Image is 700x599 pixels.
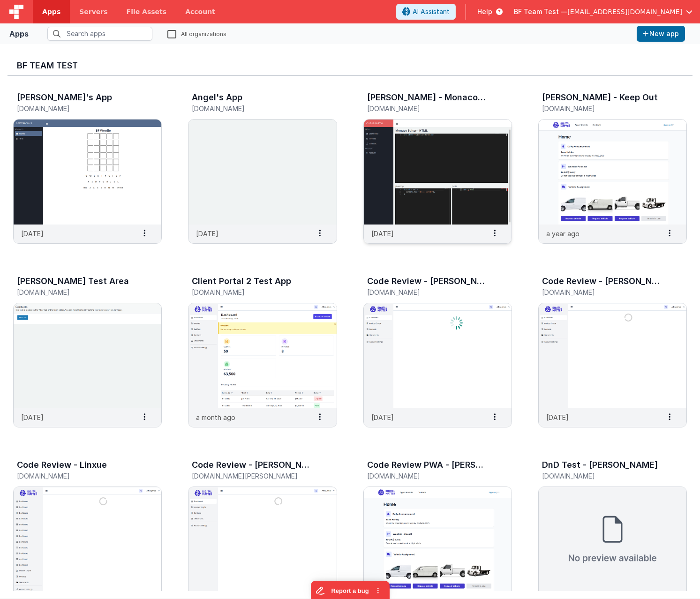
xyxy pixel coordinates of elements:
h5: [DOMAIN_NAME] [542,472,663,479]
h5: [DOMAIN_NAME][PERSON_NAME] [192,472,313,479]
h5: [DOMAIN_NAME] [192,105,313,112]
button: BF Team Test — [EMAIL_ADDRESS][DOMAIN_NAME] [514,7,692,16]
span: File Assets [127,7,167,16]
h3: Code Review - Linxue [17,460,107,470]
span: AI Assistant [413,7,450,16]
h5: [DOMAIN_NAME] [17,289,138,296]
p: [DATE] [371,229,394,239]
h3: [PERSON_NAME]'s App [17,93,112,102]
h5: [DOMAIN_NAME] [17,105,138,112]
h3: [PERSON_NAME] - Monaco Editor Test [367,93,486,102]
p: a year ago [546,229,580,239]
h3: Code Review - [PERSON_NAME] [542,277,661,286]
input: Search apps [47,27,152,41]
h5: [DOMAIN_NAME] [17,472,138,479]
span: Help [477,7,492,16]
h5: [DOMAIN_NAME] [367,289,489,296]
label: All organizations [167,29,226,38]
span: BF Team Test — [514,7,567,16]
p: [DATE] [21,229,44,239]
div: Apps [9,28,29,39]
p: a month ago [196,412,235,422]
h5: [DOMAIN_NAME] [367,472,489,479]
span: [EMAIL_ADDRESS][DOMAIN_NAME] [567,7,682,16]
p: [DATE] [546,412,569,422]
h3: [PERSON_NAME] Test Area [17,277,129,286]
h3: Client Portal 2 Test App [192,277,291,286]
span: Servers [79,7,107,16]
p: [DATE] [371,412,394,422]
h5: [DOMAIN_NAME] [542,289,663,296]
h3: [PERSON_NAME] - Keep Out [542,93,658,102]
h5: [DOMAIN_NAME] [542,105,663,112]
h3: DnD Test - [PERSON_NAME] [542,460,658,470]
span: Apps [42,7,60,16]
button: AI Assistant [396,4,456,20]
h5: [DOMAIN_NAME] [192,289,313,296]
h3: Code Review - [PERSON_NAME] [367,277,486,286]
h3: Angel's App [192,93,242,102]
p: [DATE] [21,412,44,422]
h3: Code Review - [PERSON_NAME] [192,460,310,470]
h5: [DOMAIN_NAME] [367,105,489,112]
button: New app [637,26,685,42]
p: [DATE] [196,229,218,239]
h3: BF Team Test [17,61,683,70]
h3: Code Review PWA - [PERSON_NAME] [367,460,486,470]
